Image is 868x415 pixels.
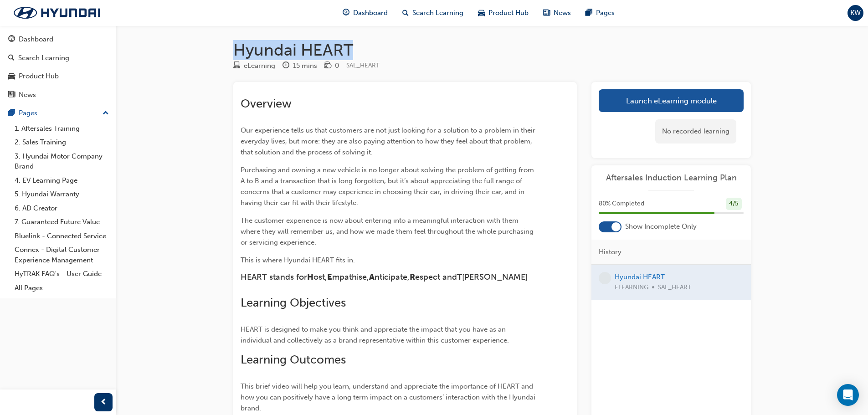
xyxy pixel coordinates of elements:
[335,61,339,71] div: 0
[462,272,528,282] span: [PERSON_NAME]
[599,89,744,112] a: Launch eLearning module
[369,272,375,282] span: A
[488,8,529,18] span: Product Hub
[103,108,109,119] span: up-icon
[402,7,409,19] span: search-icon
[599,173,744,183] a: Aftersales Induction Learning Plan
[241,353,346,367] span: Learning Outcomes
[599,272,611,284] span: learningRecordVerb_NONE-icon
[457,272,462,282] span: T
[332,272,369,282] span: mpathise,
[11,215,113,229] a: 7. Guaranteed Future Value
[4,105,113,122] button: Pages
[241,296,346,310] span: Learning Objectives
[19,90,36,100] div: News
[375,272,410,282] span: nticipate,
[241,272,307,282] span: HEART stands for
[5,3,109,22] img: Trak
[11,201,113,215] a: 6. AD Creator
[324,60,339,72] div: Price
[599,199,644,209] span: 80 % Completed
[324,62,331,70] span: money-icon
[335,4,395,22] a: guage-iconDashboard
[837,384,859,406] div: Open Intercom Messenger
[11,243,113,267] a: Connex - Digital Customer Experience Management
[596,8,615,18] span: Pages
[395,4,471,22] a: search-iconSearch Learning
[18,53,69,63] div: Search Learning
[241,166,536,207] span: Purchasing and owning a new vehicle is no longer about solving the problem of getting from A to B...
[554,8,571,18] span: News
[471,4,536,22] a: car-iconProduct Hub
[8,54,15,62] span: search-icon
[19,34,53,45] div: Dashboard
[847,5,863,21] button: KW
[415,272,457,282] span: espect and
[343,7,349,19] span: guage-icon
[478,7,485,19] span: car-icon
[11,187,113,201] a: 5. Hyundai Warranty
[4,68,113,85] a: Product Hub
[233,62,240,70] span: learningResourceType_ELEARNING-icon
[11,135,113,149] a: 2. Sales Training
[241,256,355,264] span: This is where Hyundai HEART fits in.
[412,8,463,18] span: Search Learning
[850,8,861,18] span: KW
[410,272,415,282] span: R
[4,29,113,105] button: DashboardSearch LearningProduct HubNews
[327,272,332,282] span: E
[241,325,509,344] span: HEART is designed to make you think and appreciate the impact that you have as an individual and ...
[625,221,697,232] span: Show Incomplete Only
[543,7,550,19] span: news-icon
[8,36,15,44] span: guage-icon
[19,108,37,118] div: Pages
[726,198,742,210] div: 4 / 5
[4,87,113,103] a: News
[353,8,388,18] span: Dashboard
[4,50,113,67] a: Search Learning
[599,247,621,257] span: History
[11,174,113,188] a: 4. EV Learning Page
[19,71,59,82] div: Product Hub
[8,91,15,99] span: news-icon
[241,97,292,111] span: Overview
[11,281,113,295] a: All Pages
[282,60,317,72] div: Duration
[313,272,327,282] span: ost,
[4,31,113,48] a: Dashboard
[282,62,289,70] span: clock-icon
[100,397,107,408] span: prev-icon
[293,61,317,71] div: 15 mins
[244,61,275,71] div: eLearning
[536,4,578,22] a: news-iconNews
[8,109,15,118] span: pages-icon
[655,119,736,143] div: No recorded learning
[241,216,535,246] span: The customer experience is now about entering into a meaningful interaction with them where they ...
[11,267,113,281] a: HyTRAK FAQ's - User Guide
[11,149,113,174] a: 3. Hyundai Motor Company Brand
[307,272,313,282] span: H
[11,122,113,136] a: 1. Aftersales Training
[8,72,15,81] span: car-icon
[233,40,751,60] h1: Hyundai HEART
[233,60,275,72] div: Type
[241,126,537,156] span: Our experience tells us that customers are not just looking for a solution to a problem in their ...
[11,229,113,243] a: Bluelink - Connected Service
[241,382,537,412] span: This brief video will help you learn, understand and appreciate the importance of HEART and how y...
[578,4,622,22] a: pages-iconPages
[586,7,592,19] span: pages-icon
[346,61,380,69] span: Learning resource code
